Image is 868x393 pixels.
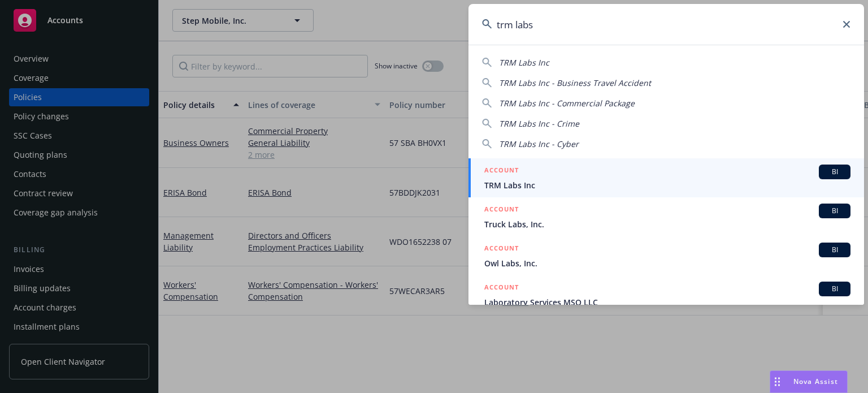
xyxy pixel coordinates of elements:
[468,197,864,236] a: ACCOUNTBITruck Labs, Inc.
[770,370,848,393] button: Nova Assist
[823,206,846,216] span: BI
[484,282,519,295] h5: ACCOUNT
[484,257,850,269] span: Owl Labs, Inc.
[499,77,651,88] span: TRM Labs Inc - Business Travel Accident
[499,98,635,109] span: TRM Labs Inc - Commercial Package
[823,284,846,294] span: BI
[468,158,864,197] a: ACCOUNTBITRM Labs Inc
[468,275,864,326] a: ACCOUNTBILaboratory Services MSO LLC
[484,204,519,217] h5: ACCOUNT
[793,377,838,386] span: Nova Assist
[499,139,579,149] span: TRM Labs Inc - Cyber
[468,4,864,45] input: Search...
[484,243,519,256] h5: ACCOUNT
[484,179,850,191] span: TRM Labs Inc
[499,57,549,68] span: TRM Labs Inc
[823,245,846,255] span: BI
[823,167,846,177] span: BI
[484,165,519,178] h5: ACCOUNT
[770,371,784,392] div: Drag to move
[468,236,864,275] a: ACCOUNTBIOwl Labs, Inc.
[484,218,850,230] span: Truck Labs, Inc.
[499,118,579,129] span: TRM Labs Inc - Crime
[484,296,850,308] span: Laboratory Services MSO LLC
